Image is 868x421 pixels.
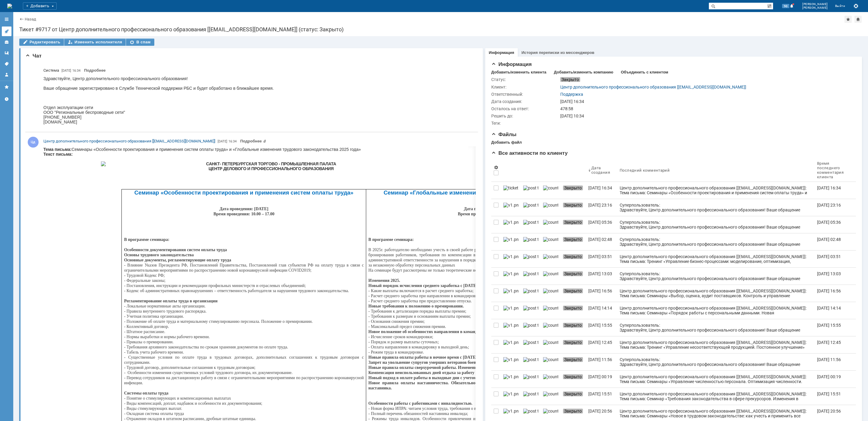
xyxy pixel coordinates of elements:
span: Изменения 2025. [325,131,357,136]
span: Закрыто [563,374,583,379]
a: Суперпользователь: Здравствуйте, Центр дополнительного профессионального образования! Ваше обраще... [617,354,815,370]
a: Центр дополнительного профессионального образования [[EMAIL_ADDRESS][DOMAIN_NAME]]: Тема письма: ... [617,388,815,405]
span: Информация [491,61,532,67]
span: - Штатное расписание. [81,182,122,187]
div: [DATE] 16:34 [588,186,612,190]
a: [DATE] 16:56 [815,285,851,302]
span: - Постановления, инструкции и рекомендации профильных министерств и отраслевых объединений; [81,136,263,141]
span: - Приказы о премировании. [81,193,130,197]
div: Суперпользователь: Здравствуйте, Центр дополнительного профессионального образования! Ваше обраще... [620,323,812,347]
a: История переписки из мессенджеров [521,50,594,55]
a: [DATE] 03:51 [586,251,617,267]
span: - Требования архивного законодательства по срокам хранения документов по оплате труда. [81,198,245,202]
span: Закрыто [563,220,583,225]
a: Суперпользователь: Здравствуйте, Центр дополнительного профессионального образования! Ваше обраще... [617,268,815,285]
span: [DATE] 10:34 [560,114,584,118]
a: Закрыто [561,233,586,250]
span: Закрыто [563,288,583,293]
img: post ticket.png [523,288,538,293]
div: Добавить/изменить клиента [491,70,546,75]
img: counter.png [543,237,558,242]
img: counter.png [543,288,558,293]
img: counter.png [543,220,558,225]
span: - Учетная политика организации. [81,167,140,172]
div: Добавить/изменить компанию [554,70,613,75]
span: Семинар «Глобальные изменения трудового законодательства 2025 года» [340,42,550,49]
div: [DATE] 16:56 [817,288,841,293]
div: [DATE] 13:03 [588,271,612,276]
img: counter.png [543,203,558,207]
span: - Нормы выработки и нормы рабочего времени. [81,188,166,192]
a: counter.png [541,336,561,353]
span: Закрыто [563,203,583,207]
img: v1.png [503,237,518,242]
div: [DATE] 13:03 [817,271,841,276]
span: - Особенности изменения существенных условий трудового договора, их документирование. [81,223,249,228]
a: post ticket.png [521,371,541,388]
span: Закрыто [563,306,583,310]
span: Центр дополнительного профессионального образования [[EMAIL_ADDRESS][DOMAIN_NAME]] [43,139,215,143]
span: Основы трудового законодательства [81,106,150,110]
a: [DATE] 11:56 [586,354,617,370]
div: [DATE] 05:36 [817,220,841,225]
span: Закрыто [560,77,580,82]
div: Теги: [491,121,559,126]
a: [DATE] 02:48 [815,233,851,250]
img: counter.png [543,271,558,276]
div: Добавить файл [491,140,522,145]
img: counter.png [543,306,558,310]
a: Закрыто [561,285,586,302]
div: [DATE] 12:45 [817,340,841,345]
div: [DATE] 23:16 [588,203,612,207]
a: post ticket.png [521,388,541,405]
a: Суперпользователь: Здравствуйте, Центр дополнительного профессионального образования! Ваше обраще... [617,199,815,216]
div: [DATE] 16:34 [817,186,841,190]
img: ticket_notification.png [503,186,518,190]
th: Дата создания [586,159,617,182]
div: Время последнего комментария клиента [817,161,844,179]
div: [DATE] 00:19 [817,374,841,379]
span: Закрыто [563,271,583,276]
a: counter.png [541,251,561,267]
a: Суперпользователь: Здравствуйте, Центр дополнительного профессионального образования! Ваше обраще... [617,319,815,336]
a: post ticket.png [521,268,541,285]
span: - Какие выплаты включаются в расчет среднего заработка; [325,142,430,146]
a: v1.png [501,251,521,267]
div: Клиент: [491,85,559,89]
span: - Локальные нормативные акты организации. [81,157,162,161]
img: post ticket.png [523,237,538,242]
img: post ticket.png [523,323,538,328]
a: post ticket.png [521,285,541,302]
a: [DATE] 14:14 [586,302,617,319]
div: Ответственный: [491,92,559,97]
img: post ticket.png [523,271,538,276]
a: post ticket.png [521,354,541,370]
span: Закрыто [563,186,583,190]
a: Закрыто [561,182,586,199]
a: [DATE] 02:48 [586,233,617,250]
img: v1.png [503,254,518,259]
a: post ticket.png [521,233,541,250]
div: [DATE] 20:56 [817,409,841,413]
a: [DATE] 05:36 [815,216,851,233]
span: Закрыто [563,340,583,345]
div: [DATE] 14:14 [588,306,612,310]
div: Добавить [23,2,57,10]
a: Закрыто [561,336,586,353]
img: v1.png [503,306,518,310]
img: v1.png [503,391,518,396]
img: counter.png [543,340,558,345]
div: Последний комментарий [620,168,670,173]
a: [DATE] 11:56 [815,354,851,370]
a: counter.png [541,182,561,199]
a: [DATE] 15:55 [586,319,617,336]
span: Закрыто [563,391,583,396]
div: Суперпользователь: Здравствуйте, Центр дополнительного профессионального образования! Ваше обраще... [620,237,812,261]
span: [PERSON_NAME] [802,6,828,10]
span: [PERSON_NAME] [802,2,828,6]
img: post ticket.png [523,186,538,190]
span: Время проведения: 10.00 – 17.00 [414,65,475,69]
a: counter.png [541,233,561,250]
a: [DATE] 15:51 [815,388,851,405]
img: post ticket.png [523,220,538,225]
